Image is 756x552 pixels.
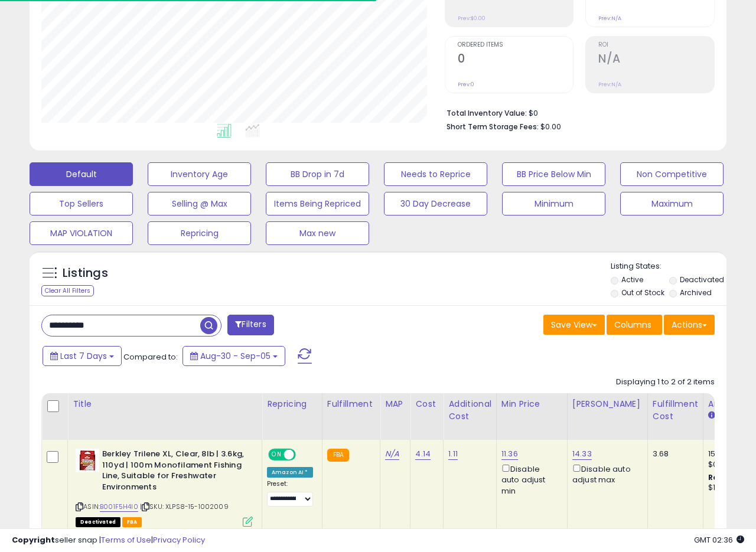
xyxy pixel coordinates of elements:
div: Clear All Filters [41,285,94,296]
button: Repricing [148,221,251,245]
button: Items Being Repriced [266,192,369,215]
button: 30 Day Decrease [384,192,487,215]
button: Last 7 Days [43,346,122,366]
button: Non Competitive [620,162,724,186]
button: Filters [227,315,273,335]
small: Prev: N/A [598,81,621,88]
div: MAP [385,398,405,410]
label: Active [621,275,643,285]
a: 11.36 [501,448,518,460]
div: ASIN: [76,449,253,525]
small: Prev: 0 [458,81,474,88]
button: Aug-30 - Sep-05 [183,346,285,366]
button: Selling @ Max [148,192,251,215]
h2: 0 [458,52,573,68]
label: Archived [680,288,712,298]
div: Min Price [501,398,562,410]
small: Prev: N/A [598,15,621,22]
div: Preset: [267,480,313,507]
strong: Copyright [12,534,55,546]
label: Deactivated [680,275,724,285]
span: Compared to: [123,351,178,362]
a: B001F5H4I0 [100,502,138,512]
span: Aug-30 - Sep-05 [200,350,271,362]
h2: N/A [598,52,714,68]
button: Default [30,162,133,186]
button: BB Price Below Min [502,162,605,186]
span: ON [269,450,284,460]
b: Total Inventory Value: [447,108,527,118]
div: Displaying 1 to 2 of 2 items [616,377,715,388]
button: Top Sellers [30,192,133,215]
button: Columns [607,315,662,335]
button: Actions [664,315,715,335]
span: 2025-09-13 02:36 GMT [694,534,744,546]
button: MAP VIOLATION [30,221,133,245]
button: Max new [266,221,369,245]
p: Listing States: [611,261,726,272]
div: Amazon AI * [267,467,313,478]
span: Ordered Items [458,42,573,48]
span: ROI [598,42,714,48]
div: Additional Cost [448,398,491,423]
small: FBA [327,449,349,462]
span: | SKU: XLPS8-15-1002009 [140,502,229,511]
label: Out of Stock [621,288,664,298]
button: Maximum [620,192,724,215]
span: OFF [294,450,313,460]
div: Disable auto adjust min [501,462,558,497]
div: 3.68 [653,449,694,459]
button: Save View [543,315,605,335]
span: All listings that are unavailable for purchase on Amazon for any reason other than out-of-stock [76,517,120,527]
span: Columns [614,319,651,331]
a: 14.33 [572,448,592,460]
div: Cost [415,398,438,410]
a: Privacy Policy [153,534,205,546]
button: Inventory Age [148,162,251,186]
button: Minimum [502,192,605,215]
b: Short Term Storage Fees: [447,122,539,132]
img: 4190ijw5HNL._SL40_.jpg [76,449,99,472]
small: Prev: $0.00 [458,15,485,22]
div: Fulfillment [327,398,375,410]
span: FBA [122,517,142,527]
h5: Listings [63,265,108,282]
div: [PERSON_NAME] [572,398,643,410]
div: Title [73,398,257,410]
button: Needs to Reprice [384,162,487,186]
a: N/A [385,448,399,460]
button: BB Drop in 7d [266,162,369,186]
div: seller snap | | [12,535,205,546]
small: Amazon Fees. [708,410,715,421]
div: Fulfillment Cost [653,398,698,423]
b: Berkley Trilene XL, Clear, 8lb | 3.6kg, 110yd | 100m Monofilament Fishing Line, Suitable for Fres... [102,449,246,495]
li: $0 [447,105,706,119]
a: 4.14 [415,448,431,460]
a: Terms of Use [101,534,151,546]
div: Disable auto adjust max [572,462,638,485]
span: Last 7 Days [60,350,107,362]
span: $0.00 [540,121,561,132]
div: Repricing [267,398,317,410]
a: 1.11 [448,448,458,460]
